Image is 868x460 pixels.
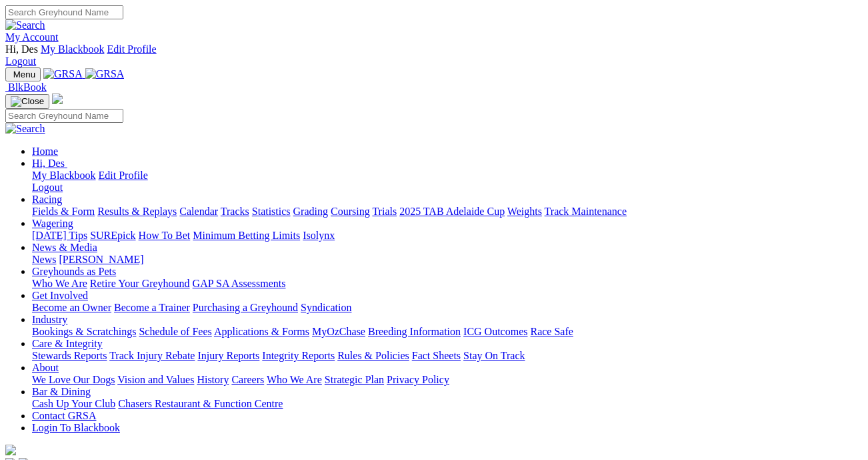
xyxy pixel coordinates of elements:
[32,302,863,314] div: Get Involved
[5,43,38,55] span: Hi, Des
[32,206,95,217] a: Fields & Form
[507,206,542,217] a: Weights
[331,206,370,217] a: Coursing
[32,230,863,242] div: Wagering
[312,326,365,337] a: MyOzChase
[32,206,863,218] div: Racing
[5,5,123,19] input: Search
[325,374,384,385] a: Strategic Plan
[193,230,300,241] a: Minimum Betting Limits
[5,43,863,67] div: My Account
[32,422,120,433] a: Login To Blackbook
[193,302,298,313] a: Purchasing a Greyhound
[399,206,505,217] a: 2025 TAB Adelaide Cup
[107,43,156,55] a: Edit Profile
[267,374,322,385] a: Who We Are
[32,242,97,253] a: News & Media
[214,326,309,337] a: Applications & Forms
[85,68,125,80] img: GRSA
[5,55,36,67] a: Logout
[5,67,41,81] button: Toggle navigation
[32,278,87,289] a: Who We Are
[32,326,863,338] div: Industry
[5,94,49,109] button: Toggle navigation
[368,326,461,337] a: Breeding Information
[32,290,88,301] a: Get Involved
[114,302,190,313] a: Become a Trainer
[32,398,863,410] div: Bar & Dining
[32,398,115,409] a: Cash Up Your Club
[32,302,111,313] a: Become an Owner
[32,338,103,349] a: Care & Integrity
[32,158,67,169] a: Hi, Des
[463,326,527,337] a: ICG Outcomes
[179,206,218,217] a: Calendar
[337,350,409,361] a: Rules & Policies
[387,374,449,385] a: Privacy Policy
[32,182,63,193] a: Logout
[5,31,59,43] a: My Account
[109,350,195,361] a: Track Injury Rebate
[530,326,573,337] a: Race Safe
[97,206,177,217] a: Results & Replays
[32,146,58,157] a: Home
[32,218,73,229] a: Wagering
[231,374,264,385] a: Careers
[32,278,863,290] div: Greyhounds as Pets
[32,314,67,325] a: Industry
[43,68,83,80] img: GRSA
[221,206,249,217] a: Tracks
[5,123,45,135] img: Search
[139,230,191,241] a: How To Bet
[32,254,863,266] div: News & Media
[262,350,335,361] a: Integrity Reports
[32,158,65,169] span: Hi, Des
[412,350,461,361] a: Fact Sheets
[5,19,45,31] img: Search
[52,93,63,104] img: logo-grsa-white.png
[32,374,115,385] a: We Love Our Dogs
[13,69,35,79] span: Menu
[59,254,143,265] a: [PERSON_NAME]
[252,206,291,217] a: Statistics
[372,206,397,217] a: Trials
[90,278,190,289] a: Retire Your Greyhound
[32,350,863,362] div: Care & Integrity
[99,170,148,181] a: Edit Profile
[303,230,335,241] a: Isolynx
[32,362,59,373] a: About
[5,109,123,123] input: Search
[32,410,96,421] a: Contact GRSA
[32,254,56,265] a: News
[293,206,328,217] a: Grading
[193,278,286,289] a: GAP SA Assessments
[5,81,47,93] a: BlkBook
[11,96,44,107] img: Close
[197,350,259,361] a: Injury Reports
[118,398,283,409] a: Chasers Restaurant & Function Centre
[90,230,135,241] a: SUREpick
[197,374,229,385] a: History
[32,386,91,397] a: Bar & Dining
[32,230,87,241] a: [DATE] Tips
[32,374,863,386] div: About
[463,350,525,361] a: Stay On Track
[8,81,47,93] span: BlkBook
[32,266,116,277] a: Greyhounds as Pets
[117,374,194,385] a: Vision and Values
[545,206,627,217] a: Track Maintenance
[32,170,863,194] div: Hi, Des
[301,302,351,313] a: Syndication
[32,350,107,361] a: Stewards Reports
[41,43,105,55] a: My Blackbook
[5,445,16,455] img: logo-grsa-white.png
[32,194,62,205] a: Racing
[32,170,96,181] a: My Blackbook
[139,326,211,337] a: Schedule of Fees
[32,326,136,337] a: Bookings & Scratchings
